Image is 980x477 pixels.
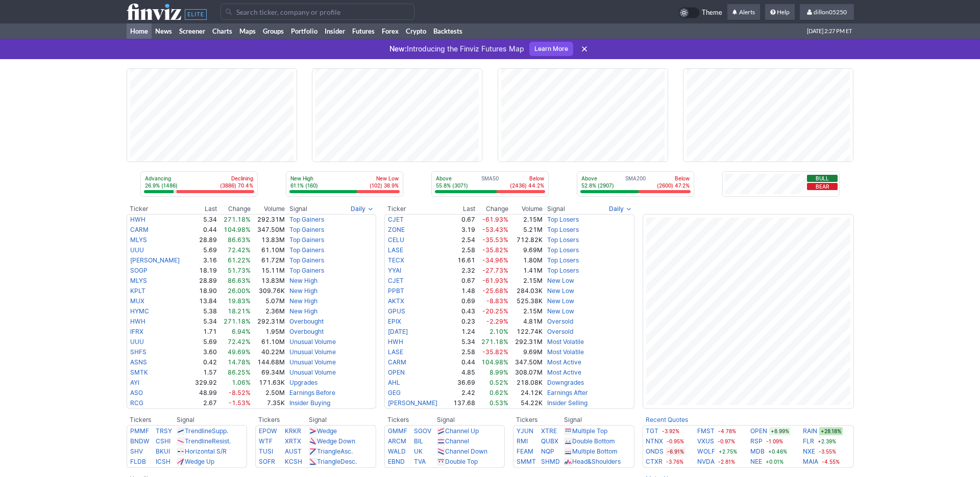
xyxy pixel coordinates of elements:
[130,307,149,315] a: HYMC
[289,389,335,396] a: Earnings Before
[251,225,285,235] td: 347.50M
[448,225,476,235] td: 3.19
[435,175,545,190] div: SMA50
[448,214,476,225] td: 0.67
[289,338,336,346] a: Unusual Volume
[388,328,408,335] a: [DATE]
[509,306,543,316] td: 2.15M
[251,337,285,347] td: 61.10M
[482,216,508,223] span: -61.93%
[646,416,688,423] b: Recent Quotes
[482,226,508,233] span: -53.43%
[509,214,543,225] td: 2.15M
[209,23,236,39] a: Charts
[228,277,251,284] span: 86.63%
[289,216,324,223] a: Top Gainers
[800,4,854,20] a: dillon05250
[321,23,349,39] a: Insider
[547,216,579,223] a: Top Losers
[130,379,139,386] a: AYI
[388,317,401,325] a: EPIX
[436,182,468,189] p: 55.8% (3071)
[448,357,476,367] td: 0.44
[224,317,251,325] span: 271.18%
[388,246,403,254] a: LASE
[697,426,715,436] a: FMST
[351,204,365,214] span: Daily
[803,446,815,457] a: NXE
[388,226,405,233] a: ZONE
[803,426,817,436] a: RAIN
[388,379,400,386] a: AHL
[251,255,285,266] td: 61.72M
[646,436,663,446] a: NTNX
[190,367,218,378] td: 1.57
[486,297,508,305] span: -8.83%
[572,458,621,465] a: Head&Shoulders
[388,437,406,445] a: ARCM
[697,436,714,446] a: VXUS
[228,358,251,366] span: 14.78%
[750,457,762,467] a: NEE
[448,245,476,255] td: 2.58
[156,458,170,465] a: ICSH
[130,368,148,376] a: SMTK
[236,23,259,39] a: Maps
[289,297,317,305] a: New High
[130,317,145,325] a: HWH
[547,256,579,264] a: Top Losers
[285,447,302,455] a: AUST
[378,23,402,39] a: Forex
[448,337,476,347] td: 5.34
[572,427,607,435] a: Multiple Top
[482,256,508,264] span: -34.96%
[436,175,468,182] p: Above
[448,296,476,306] td: 0.69
[445,447,487,455] a: Channel Down
[702,7,722,18] span: Theme
[541,458,560,465] a: SHMD
[388,368,405,376] a: OPEN
[509,327,543,337] td: 122.74K
[803,457,818,467] a: MAIA
[130,236,147,244] a: MLYS
[130,216,145,223] a: HWH
[803,436,814,446] a: FLR
[130,267,148,274] a: SOGP
[448,276,476,286] td: 0.67
[697,446,715,457] a: WOLF
[251,266,285,276] td: 15.11M
[251,306,285,316] td: 2.36M
[814,8,847,16] span: dillon05250
[130,458,146,465] a: FLDB
[448,255,476,266] td: 16.61
[388,427,407,435] a: GMMF
[388,399,437,407] a: [PERSON_NAME]
[156,427,172,435] a: TRSY
[541,437,558,445] a: QUBX
[657,175,690,182] p: Below
[190,347,218,357] td: 3.60
[251,347,285,357] td: 40.22M
[509,235,543,245] td: 712.82K
[482,348,508,356] span: -35.82%
[289,317,324,325] a: Overbought
[289,267,324,274] a: Top Gainers
[220,4,414,20] input: Search
[581,182,614,189] p: 52.8% (2907)
[476,204,509,214] th: Change
[228,348,251,356] span: 49.69%
[489,328,508,335] span: 2.10%
[448,316,476,327] td: 0.23
[224,216,251,223] span: 271.18%
[547,399,587,407] a: Insider Selling
[290,182,318,189] p: 61.1% (160)
[251,276,285,286] td: 13.83M
[190,204,218,214] th: Last
[251,245,285,255] td: 61.10M
[317,458,357,465] a: TriangleDesc.
[130,246,144,254] a: UUU
[130,226,149,233] a: CARM
[510,182,544,189] p: (2436) 44.2%
[289,277,317,284] a: New High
